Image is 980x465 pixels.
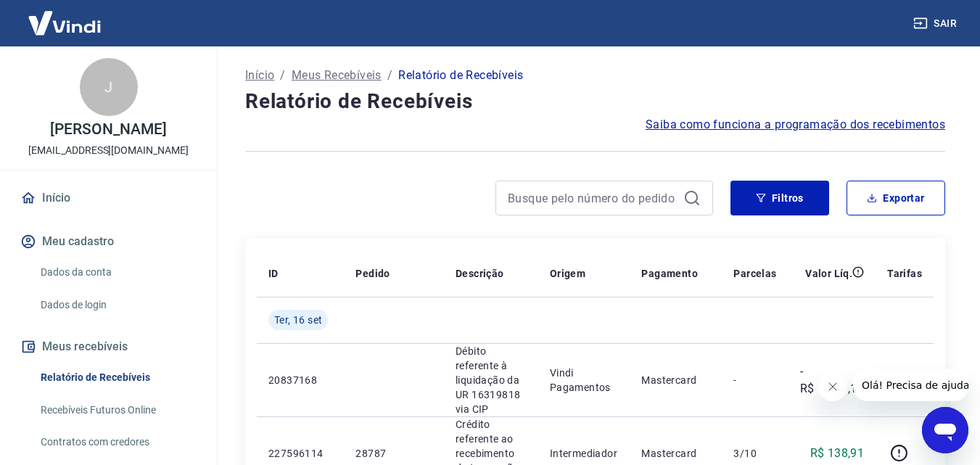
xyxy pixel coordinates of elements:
p: Relatório de Recebíveis [398,67,523,84]
span: Ter, 16 set [274,313,322,327]
p: 20837168 [268,373,332,387]
p: / [280,67,285,84]
button: Meus recebíveis [17,331,199,363]
img: Vindi [17,1,112,45]
p: -R$ 1.389,15 [800,363,865,398]
h4: Relatório de Recebíveis [245,87,945,116]
p: Valor Líq. [805,266,852,281]
iframe: Mensagem da empresa [853,369,968,401]
a: Início [17,182,199,214]
a: Dados de login [35,290,199,320]
p: R$ 138,91 [810,445,865,462]
p: Descrição [456,266,504,281]
a: Contratos com credores [35,427,199,457]
p: [EMAIL_ADDRESS][DOMAIN_NAME] [28,143,189,158]
button: Meu cadastro [17,226,199,258]
button: Sair [910,10,963,37]
p: - [733,373,776,387]
p: [PERSON_NAME] [50,122,166,137]
div: J [80,58,138,116]
p: Origem [550,266,585,281]
p: Tarifas [887,266,922,281]
span: Olá! Precisa de ajuda? [9,10,122,22]
p: Parcelas [733,266,776,281]
a: Relatório de Recebíveis [35,363,199,392]
iframe: Fechar mensagem [818,372,847,401]
a: Início [245,67,274,84]
p: 227596114 [268,446,332,461]
button: Filtros [730,181,829,215]
p: 3/10 [733,446,776,461]
p: Intermediador [550,446,619,461]
p: / [387,67,392,84]
iframe: Botão para abrir a janela de mensagens [922,407,968,453]
p: Pagamento [641,266,698,281]
a: Recebíveis Futuros Online [35,395,199,425]
p: 28787 [355,446,432,461]
p: ID [268,266,279,281]
p: Mastercard [641,446,710,461]
input: Busque pelo número do pedido [508,187,678,209]
p: Débito referente à liquidação da UR 16319818 via CIP [456,344,527,416]
p: Pedido [355,266,390,281]
button: Exportar [847,181,945,215]
p: Vindi Pagamentos [550,366,619,395]
p: Mastercard [641,373,710,387]
a: Dados da conta [35,258,199,287]
a: Saiba como funciona a programação dos recebimentos [646,116,945,133]
a: Meus Recebíveis [292,67,382,84]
